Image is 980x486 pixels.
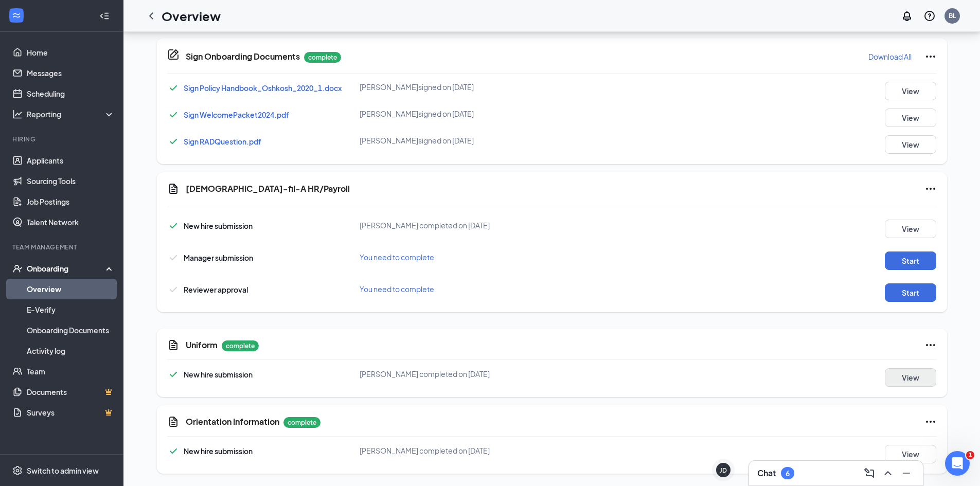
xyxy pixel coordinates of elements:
p: complete [304,52,341,63]
button: ChevronUp [880,465,896,481]
a: Overview [27,279,115,299]
a: Home [27,42,115,63]
button: ComposeMessage [861,465,878,481]
button: View [885,220,936,238]
svg: CustomFormIcon [167,416,180,428]
svg: Ellipses [924,50,937,63]
span: [PERSON_NAME] completed on [DATE] [360,446,490,455]
button: View [885,135,936,154]
a: Applicants [27,150,115,171]
span: [PERSON_NAME] completed on [DATE] [360,221,490,230]
button: View [885,445,936,463]
span: Reviewer approval [184,285,248,294]
span: New hire submission [184,446,253,456]
h5: [DEMOGRAPHIC_DATA]-fil-A HR/Payroll [186,183,350,194]
a: Team [27,361,115,382]
a: Scheduling [27,83,115,104]
svg: Checkmark [167,251,180,264]
svg: ComposeMessage [863,467,876,479]
svg: Document [167,183,180,195]
svg: Checkmark [167,82,180,94]
svg: Checkmark [167,368,180,381]
button: View [885,82,936,100]
svg: QuestionInfo [923,10,936,22]
a: Sourcing Tools [27,171,115,191]
svg: Checkmark [167,109,180,121]
div: [PERSON_NAME] signed on [DATE] [360,109,616,119]
div: JD [720,466,727,475]
button: Start [885,283,936,302]
a: E-Verify [27,299,115,320]
p: complete [283,417,320,428]
a: Job Postings [27,191,115,212]
span: You need to complete [360,253,434,262]
a: Messages [27,63,115,83]
p: complete [222,340,259,351]
a: Sign RADQuestion.pdf [184,137,261,146]
svg: Ellipses [924,339,937,351]
a: Activity log [27,340,115,361]
h1: Overview [162,7,221,25]
h5: Orientation Information [186,416,279,427]
a: Sign WelcomePacket2024.pdf [184,110,289,119]
svg: WorkstreamLogo [11,10,22,21]
svg: UserCheck [12,263,23,274]
svg: Ellipses [924,416,937,428]
svg: CompanyDocumentIcon [167,48,180,61]
div: Switch to admin view [27,465,99,476]
svg: Checkmark [167,283,180,296]
a: Sign Policy Handbook_Oshkosh_2020_1.docx [184,83,342,93]
div: Reporting [27,109,115,119]
div: [PERSON_NAME] signed on [DATE] [360,135,616,146]
svg: Checkmark [167,220,180,232]
h5: Uniform [186,339,218,351]
a: Talent Network [27,212,115,232]
h3: Chat [757,467,776,479]
svg: Collapse [99,11,110,21]
span: New hire submission [184,221,253,230]
button: View [885,109,936,127]
svg: Ellipses [924,183,937,195]
div: [PERSON_NAME] signed on [DATE] [360,82,616,92]
p: Download All [868,51,912,62]
div: 6 [786,469,790,478]
svg: Notifications [901,10,913,22]
a: DocumentsCrown [27,382,115,402]
svg: ChevronUp [882,467,894,479]
button: Minimize [898,465,915,481]
div: BL [949,11,956,20]
div: Hiring [12,135,113,143]
svg: Analysis [12,109,23,119]
svg: ChevronLeft [145,10,157,22]
svg: Checkmark [167,135,180,148]
div: Team Management [12,243,113,251]
button: View [885,368,936,387]
svg: Checkmark [167,445,180,457]
button: Start [885,251,936,270]
svg: Minimize [900,467,913,479]
button: Download All [868,48,912,65]
span: [PERSON_NAME] completed on [DATE] [360,369,490,379]
a: SurveysCrown [27,402,115,423]
iframe: Intercom live chat [945,451,970,476]
div: Onboarding [27,263,106,274]
span: 1 [966,451,974,459]
span: You need to complete [360,284,434,294]
svg: Settings [12,465,23,476]
h5: Sign Onboarding Documents [186,51,300,62]
svg: CustomFormIcon [167,339,180,351]
a: Onboarding Documents [27,320,115,340]
span: New hire submission [184,370,253,379]
span: Manager submission [184,253,253,262]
